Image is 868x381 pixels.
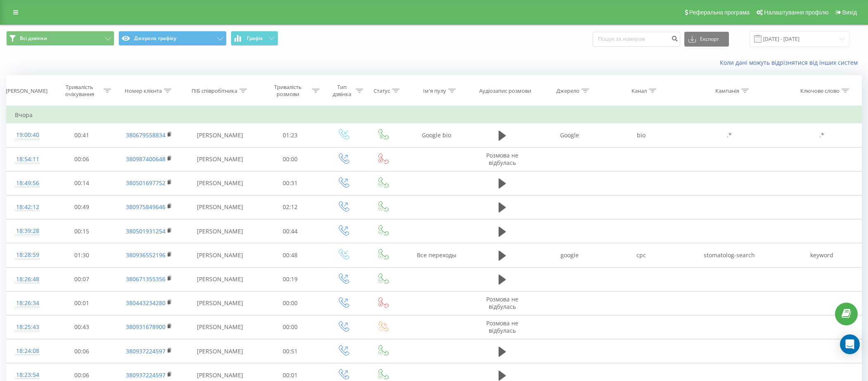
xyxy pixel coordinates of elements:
[257,291,323,315] td: 00:00
[257,123,323,147] td: 01:23
[257,171,323,195] td: 00:31
[118,31,227,46] button: Джерела трафіку
[192,87,237,94] div: ПІБ співробітника
[126,203,166,211] a: 380975849646
[556,87,579,94] div: Джерело
[126,251,166,259] a: 380936552196
[534,243,605,267] td: google
[49,267,115,291] td: 00:07
[7,107,862,123] td: Вчора
[800,87,840,94] div: Ключове слово
[125,87,162,94] div: Номер клієнта
[15,247,40,263] div: 18:28:59
[126,227,166,235] a: 380501931254
[49,315,115,339] td: 00:43
[6,31,114,46] button: Всі дзвінки
[684,32,729,47] button: Експорт
[15,151,40,167] div: 18:54:11
[486,319,518,334] span: Розмова не відбулась
[15,295,40,311] div: 18:26:34
[257,243,323,267] td: 00:48
[231,31,278,46] button: Графік
[631,87,647,94] div: Канал
[486,151,518,167] span: Розмова не відбулась
[49,195,115,219] td: 00:49
[15,127,40,143] div: 19:00:40
[479,87,531,94] div: Аудіозапис розмови
[49,339,115,363] td: 00:06
[183,171,257,195] td: [PERSON_NAME]
[126,371,166,379] a: 380937224597
[57,84,102,98] div: Тривалість очікування
[183,267,257,291] td: [PERSON_NAME]
[15,271,40,287] div: 18:26:48
[676,243,782,267] td: stomatolog-search
[15,175,40,191] div: 18:49:56
[126,155,166,163] a: 380987400648
[126,347,166,355] a: 380937224597
[374,87,390,94] div: Статус
[257,219,323,243] td: 00:44
[126,275,166,283] a: 380671355356
[266,84,310,98] div: Тривалість розмови
[183,219,257,243] td: [PERSON_NAME]
[257,339,323,363] td: 00:51
[15,199,40,215] div: 18:42:12
[257,267,323,291] td: 00:19
[257,195,323,219] td: 02:12
[764,9,828,16] span: Налаштування профілю
[183,339,257,363] td: [PERSON_NAME]
[840,334,860,354] div: Open Intercom Messenger
[331,84,354,98] div: Тип дзвінка
[15,223,40,239] div: 18:39:28
[126,299,166,307] a: 380443234280
[402,243,471,267] td: Все переходы
[183,315,257,339] td: [PERSON_NAME]
[715,87,739,94] div: Кампанія
[423,87,446,94] div: Ім'я пулу
[126,179,166,187] a: 380501697752
[49,171,115,195] td: 00:14
[183,195,257,219] td: [PERSON_NAME]
[782,243,861,267] td: keyword
[126,131,166,139] a: 380679558834
[49,291,115,315] td: 00:01
[247,35,263,41] span: Графік
[605,123,677,147] td: bio
[49,147,115,171] td: 00:06
[183,147,257,171] td: [PERSON_NAME]
[842,9,857,16] span: Вихід
[20,35,47,42] span: Всі дзвінки
[689,9,750,16] span: Реферальна програма
[49,219,115,243] td: 00:15
[257,147,323,171] td: 00:00
[126,323,166,331] a: 380931678900
[402,123,471,147] td: Google bio
[183,291,257,315] td: [PERSON_NAME]
[6,87,47,94] div: [PERSON_NAME]
[605,243,677,267] td: cpc
[15,319,40,335] div: 18:25:43
[486,295,518,310] span: Розмова не відбулась
[720,59,862,66] a: Коли дані можуть відрізнятися вiд інших систем
[15,343,40,359] div: 18:24:08
[183,123,257,147] td: [PERSON_NAME]
[49,123,115,147] td: 00:41
[534,123,605,147] td: Google
[183,243,257,267] td: [PERSON_NAME]
[257,315,323,339] td: 00:00
[593,32,680,47] input: Пошук за номером
[49,243,115,267] td: 01:30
